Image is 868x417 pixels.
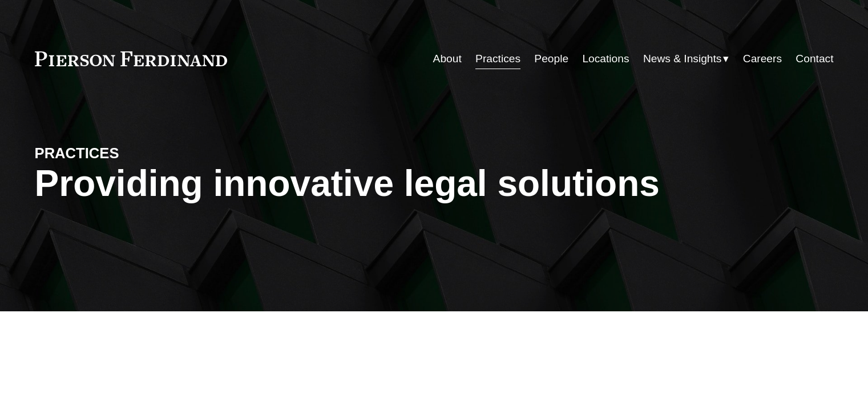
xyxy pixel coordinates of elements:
a: People [534,48,568,70]
a: About [433,48,462,70]
span: News & Insights [643,49,722,69]
a: Careers [743,48,782,70]
h1: Providing innovative legal solutions [35,163,834,205]
a: Practices [475,48,520,70]
a: folder dropdown [643,48,729,70]
a: Locations [582,48,629,70]
a: Contact [796,48,833,70]
h4: PRACTICES [35,144,235,162]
